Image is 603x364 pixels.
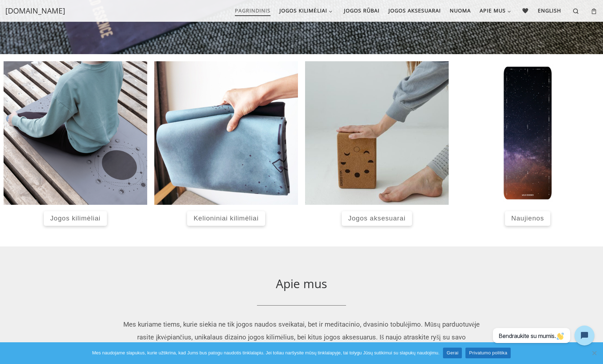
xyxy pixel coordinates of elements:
span: Apie mus [480,3,506,16]
span: Kelioniniai kilimėliai [194,214,259,222]
span: Jogos kilimėliai [50,214,100,222]
span: Pagrindinis [235,3,270,16]
span: Jogos kilimėliai [279,3,328,16]
a: Pagrindinis [232,3,273,18]
img: profesionalus jogos kilimėlis [4,61,147,205]
a: [DOMAIN_NAME] [5,5,65,17]
h2: Apie mus [4,275,599,293]
a: Kelioniniai kilimėliai [187,211,265,226]
span: Mes naudojame slapukus, kurie užtikrina, kad Jums bus patogu naudotis tinklalapiu. Jei toliau nar... [92,349,440,357]
span: Jogos rūbai [344,3,380,16]
a: 🖤 [520,3,531,18]
span: English [538,3,561,16]
span: Jogos aksesuarai [348,214,406,222]
a: Privatumo politika [465,348,511,358]
span: Ne [591,349,598,357]
span: Nuoma [450,3,471,16]
img: kelioniniai jogos kilimeliai [154,61,298,205]
a: Jogos kilimėliai [277,3,337,18]
a: Nuoma [447,3,473,18]
span: Naujienos [511,214,544,222]
a: English [536,3,564,18]
a: Jogos aksesuarai [342,211,412,226]
a: Jogos rūbai [341,3,382,18]
span: Mes kuriame tiems, kurie siekia ne tik jogos naudos sveikatai, bet ir meditacinio, dvasinio tobul... [123,321,480,354]
a: Jogos aksesuarai [386,3,443,18]
img: jogos kaladele [305,61,449,205]
img: jogos kilimelis naktis [456,61,599,205]
a: Jogos kilimėliai [44,211,107,226]
a: Gerai [443,348,462,358]
span: 🖤 [522,3,529,16]
span: Jogos aksesuarai [388,3,441,16]
a: Naujienos [505,211,551,226]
